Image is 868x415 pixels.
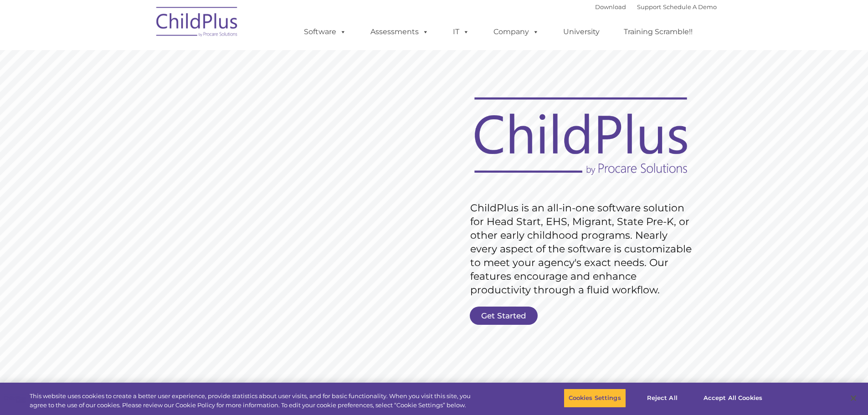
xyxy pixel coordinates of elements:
font: | [595,3,717,10]
a: Training Scramble!! [615,23,702,41]
a: University [554,23,609,41]
button: Reject All [634,389,691,408]
div: This website uses cookies to create a better user experience, provide statistics about user visit... [30,392,478,410]
a: Download [595,3,626,10]
a: Software [295,23,355,41]
a: IT [444,23,478,41]
img: ChildPlus by Procare Solutions [152,0,243,46]
rs-layer: ChildPlus is an all-in-one software solution for Head Start, EHS, Migrant, State Pre-K, or other ... [470,201,696,297]
a: Get Started [470,307,538,325]
button: Cookies Settings [564,389,626,408]
a: Company [484,23,548,41]
a: Assessments [361,23,438,41]
a: Schedule A Demo [663,3,717,10]
button: Accept All Cookies [699,389,767,408]
a: Support [637,3,661,10]
button: Close [843,388,863,408]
